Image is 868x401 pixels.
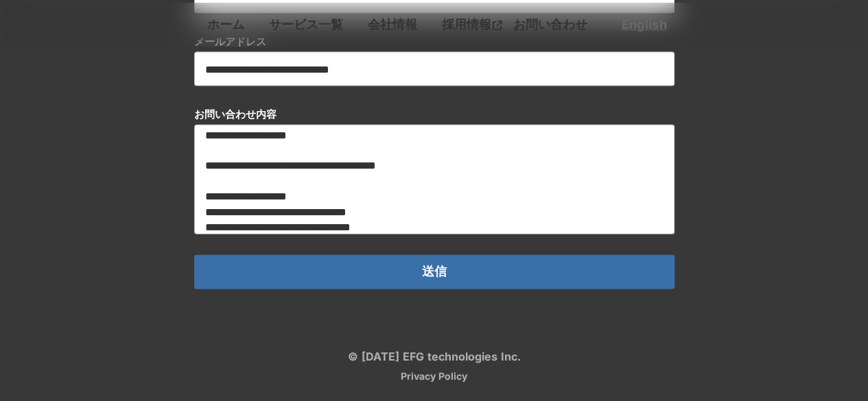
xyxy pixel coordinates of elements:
[436,13,508,36] a: 採用情報
[622,16,666,33] a: English
[362,13,423,36] a: 会社情報
[348,351,521,362] p: © [DATE] EFG technologies Inc.
[263,13,349,36] a: サービス一覧
[194,255,675,289] button: 送信
[401,372,467,381] a: Privacy Policy
[436,13,493,36] p: 採用情報
[508,13,593,36] a: お問い合わせ
[422,265,447,279] p: 送信
[202,13,250,36] a: ホーム
[194,107,277,121] p: お問い合わせ内容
